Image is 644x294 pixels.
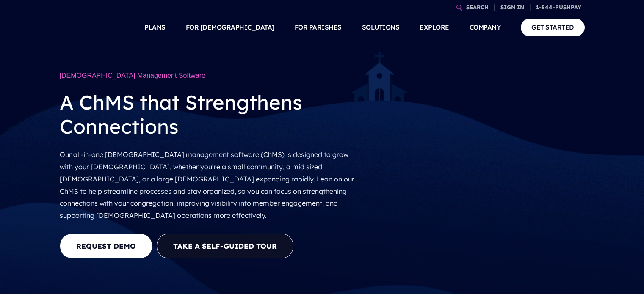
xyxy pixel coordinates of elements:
[157,234,293,258] button: Take a Self-guided Tour
[362,13,400,42] a: SOLUTIONS
[420,13,449,42] a: EXPLORE
[60,234,152,258] a: REQUEST DEMO
[295,13,342,42] a: FOR PARISHES
[470,13,501,42] a: COMPANY
[521,19,585,36] a: GET STARTED
[60,84,360,145] h2: A ChMS that Strengthens Connections
[144,13,166,42] a: PLANS
[186,13,274,42] a: FOR [DEMOGRAPHIC_DATA]
[60,145,360,225] p: Our all-in-one [DEMOGRAPHIC_DATA] management software (ChMS) is designed to grow with your [DEMOG...
[60,68,360,84] h1: [DEMOGRAPHIC_DATA] Management Software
